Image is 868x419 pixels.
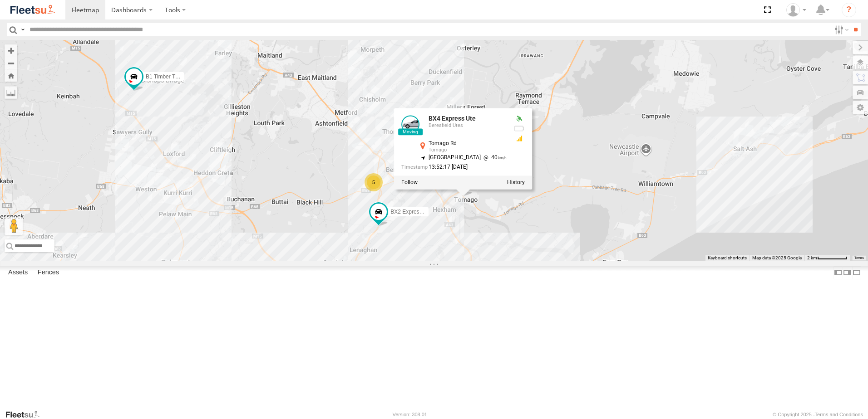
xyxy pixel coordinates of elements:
a: Visit our Website [5,410,47,419]
label: Dock Summary Table to the Left [833,266,843,279]
label: Dock Summary Table to the Right [843,266,852,279]
label: Assets [4,266,32,279]
div: Tomago Rd [429,141,507,147]
div: Version: 308.01 [393,412,427,417]
span: Map data ©2025 Google [752,255,802,260]
button: Zoom out [5,57,17,69]
div: © Copyright 2025 - [773,412,863,417]
button: Zoom Home [5,69,17,82]
div: Beresfield Utes [429,123,507,129]
span: [GEOGRAPHIC_DATA] [429,155,481,161]
button: Drag Pegman onto the map to open Street View [5,217,23,235]
label: Fences [33,266,64,279]
div: GSM Signal = 3 [514,135,525,142]
label: Search Query [19,23,26,36]
div: 5 [365,173,383,191]
span: 2 km [807,255,817,260]
span: B1 Timber Truck [146,73,185,80]
a: Terms (opens in new tab) [854,256,864,260]
button: Map Scale: 2 km per 62 pixels [804,255,850,261]
label: Search Filter Options [831,23,850,36]
button: Keyboard shortcuts [708,255,747,261]
div: Matt Curtis [783,3,809,17]
div: Date/time of location update [401,165,507,171]
span: BX2 Express Ute [390,209,432,215]
div: BX4 Express Ute [429,116,507,122]
span: 40 [481,155,507,161]
div: Tomago [429,148,507,153]
div: Valid GPS Fix [514,116,525,123]
a: Terms and Conditions [815,412,863,417]
img: fleetsu-logo-horizontal.svg [9,4,56,16]
label: Hide Summary Table [852,266,861,279]
div: No battery health information received from this device. [514,125,525,132]
label: View Asset History [507,180,525,186]
label: Map Settings [853,101,868,114]
label: Realtime tracking of Asset [401,180,418,186]
button: Zoom in [5,44,17,57]
i: ? [842,3,856,17]
label: Measure [5,86,17,99]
